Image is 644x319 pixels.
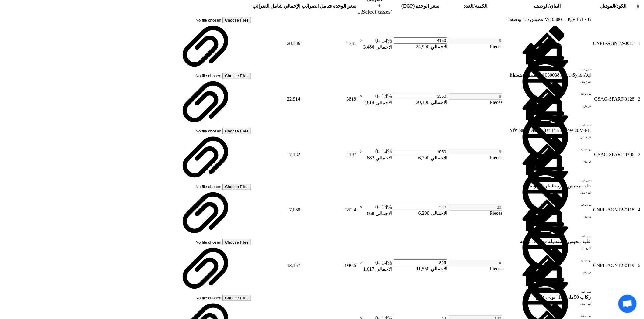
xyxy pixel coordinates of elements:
[552,102,591,114] div: بنود فرعية
[490,100,502,105] span: Pieces
[552,225,591,237] div: غير متاح
[418,155,429,160] span: 6,300
[394,37,447,44] input: أدخل سعر الوحدة
[552,244,591,256] div: تعديل البند
[618,295,637,313] div: دردشة مفتوحة
[635,16,641,71] td: 1
[520,239,591,244] span: علبة محبس مستطيلة قطر 12 بوصة
[394,204,447,210] input: أدخل سعر الوحدة
[394,149,447,155] input: أدخل سعر الوحدة
[536,294,591,300] span: ركاب 50ملى 1.5" بولى اثلين
[289,152,300,157] span: 7,182
[363,44,374,50] span: 3,486
[358,259,392,266] ng-select: VAT
[289,207,300,212] span: 7,068
[509,17,591,22] span: V/1030011 Pgv 151 - B محبس 1.5 بوصةh
[490,44,502,49] span: Pieces
[552,133,591,145] div: تعديل البند
[358,148,392,155] ng-select: VAT
[552,46,591,59] div: بنود فرعية
[552,145,591,157] div: اقترح بدائل
[358,204,363,211] span: Clear all
[416,44,429,49] span: 24,900
[376,100,392,105] span: الاجمالي
[418,211,429,216] span: 6,200
[376,44,392,50] span: الاجمالي
[592,127,635,182] td: GSAG-SPART-0206
[552,90,591,102] div: اقترح بدائل
[552,269,591,281] div: بنود فرعية
[635,183,641,238] td: 4
[360,204,363,210] span: ×
[449,204,502,211] input: RFQ_STEP1.ITEMS.2.AMOUNT_TITLE
[376,155,392,160] span: الاجمالي
[287,41,300,46] span: 28,386
[367,211,374,216] span: 868
[490,266,502,271] span: Pieces
[635,127,641,182] td: 3
[449,260,502,266] input: RFQ_STEP1.ITEMS.2.AMOUNT_TITLE
[360,260,363,266] span: ×
[552,34,591,46] div: اقترح بدائل
[635,72,641,127] td: 2
[431,44,447,49] span: الاجمالي
[301,183,357,238] td: 353.4
[431,100,447,105] span: الاجمالي
[552,281,591,293] div: غير متاح
[367,155,374,160] span: 882
[449,149,502,155] input: RFQ_STEP1.ITEMS.2.AMOUNT_TITLE
[358,93,392,100] ng-select: VAT
[552,201,591,213] div: اقترح بدائل
[394,93,447,99] input: أدخل سعر الوحدة
[376,266,392,272] span: الاجمالي
[358,148,363,155] span: Clear all
[363,100,374,105] span: 2,814
[358,204,392,211] ng-select: VAT
[287,263,300,268] span: 13,167
[552,189,591,201] div: تعديل البند
[416,100,429,105] span: 20,100
[301,72,357,127] td: 3819
[301,238,357,293] td: 940.5
[358,259,363,266] span: Clear all
[431,211,447,216] span: الاجمالي
[360,149,363,154] span: ×
[635,238,641,293] td: 5
[552,78,591,90] div: تعديل البند
[509,128,591,133] span: Yfv Sand Disk Filter 1"1/2 Flow 20M3/H
[416,266,429,271] span: 11,550
[301,16,357,71] td: 4731
[552,157,591,170] div: بنود فرعية
[592,16,635,71] td: CNPL-AGNT2-0017
[552,114,591,126] div: غير متاح
[360,38,363,43] span: ×
[431,155,447,160] span: الاجمالي
[552,22,591,34] div: تعديل البند
[287,96,300,101] span: 22,914
[431,266,447,271] span: الاجمالي
[592,183,635,238] td: CNPL-AGNT2-0118
[592,72,635,127] td: GSAG-SPART-0128
[552,300,591,312] div: تعديل البند
[510,72,591,77] span: V/1030038 Accu-Sync-Adj منظم ضغطh
[592,238,635,293] td: CNPL-AGNT2-0119
[360,94,363,99] span: ×
[490,155,502,160] span: Pieces
[449,93,502,100] input: RFQ_STEP1.ITEMS.2.AMOUNT_TITLE
[527,183,591,188] span: علبة محبس دائرية قطر 10 بوصة
[358,37,363,44] span: Clear all
[490,211,502,216] span: Pieces
[552,213,591,225] div: بنود فرعية
[552,256,591,269] div: اقترح بدائل
[394,259,447,266] input: أدخل سعر الوحدة
[449,38,502,44] input: RFQ_STEP1.ITEMS.2.AMOUNT_TITLE
[363,266,374,272] span: 1,617
[376,211,392,216] span: الاجمالي
[301,127,357,182] td: 1197
[552,59,591,71] div: غير متاح
[552,170,591,182] div: غير متاح
[358,93,363,100] span: Clear all
[378,3,381,8] span: +
[358,37,392,44] ng-select: VAT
